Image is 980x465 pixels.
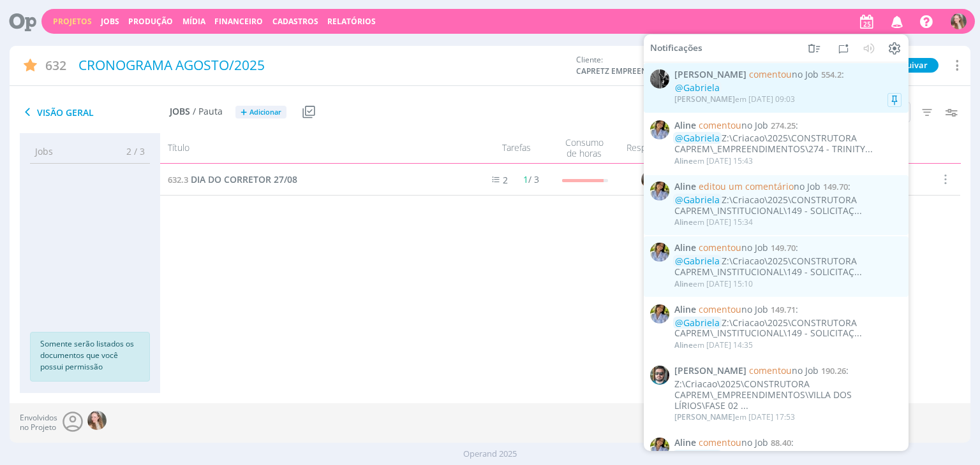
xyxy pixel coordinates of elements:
[749,68,792,80] span: comentou
[821,365,846,376] span: 190.26
[503,174,508,186] span: 2
[674,155,693,166] span: Aline
[749,364,792,376] span: comentou
[674,379,902,411] div: Z:\Criacao\2025\CONSTRUTORA CAPREM\_EMPREENDIMENTOS\VILLA DOS LÍRIOS\FASE 02 ...
[74,51,570,80] div: CRONOGRAMA AGOSTO/2025
[675,132,720,144] span: @Gabriela
[20,413,57,432] span: Envolvidos no Projeto
[211,17,267,27] button: Financeiro
[699,118,768,131] span: no Job
[650,120,669,139] img: A
[124,17,177,27] button: Produção
[674,218,753,227] div: em [DATE] 15:34
[553,137,616,159] div: Consumo de horas
[951,13,967,29] img: G
[269,17,322,27] button: Cadastros
[616,137,687,159] div: Responsável
[674,438,902,448] span: :
[523,173,528,185] span: 1
[699,180,820,192] span: no Job
[20,104,170,120] span: Visão Geral
[87,411,107,430] img: G
[168,174,188,185] span: 632.3
[650,366,669,385] img: R
[650,304,669,324] img: A
[699,436,741,448] span: comentou
[674,133,902,155] div: Z:\Criacao\2025\CONSTRUTORA CAPREM\_EMPREENDIMENTOS\274 - TRINITY...
[179,17,209,27] button: Mídia
[674,182,696,192] span: Aline
[699,436,768,448] span: no Job
[699,118,741,131] span: comentou
[674,438,696,448] span: Aline
[674,195,902,217] div: Z:\Criacao\2025\CONSTRUTORA CAPREM\_INSTITUCIONAL\149 - SOLICITAÇ...
[193,106,223,117] span: / Pauta
[674,340,693,350] span: Aline
[235,106,286,119] button: +Adicionar
[49,17,96,27] button: Projetos
[699,303,741,315] span: comentou
[101,16,119,27] a: Jobs
[674,411,735,422] span: [PERSON_NAME]
[650,43,702,54] span: Notificações
[674,341,753,350] div: em [DATE] 14:35
[771,242,796,254] span: 149.70
[650,243,669,262] img: A
[674,217,693,227] span: Aline
[470,137,553,159] div: Tarefas
[674,304,902,315] span: :
[35,145,53,158] span: Jobs
[674,278,693,289] span: Aline
[523,173,539,185] span: / 3
[821,69,842,80] span: 554.2
[699,241,741,254] span: comentou
[642,170,661,189] img: G
[650,438,669,457] img: A
[699,180,794,192] span: editou um comentário
[675,255,720,267] span: @Gabriela
[249,108,281,117] span: Adicionar
[576,66,672,77] span: CAPRETZ EMPREENDIMENTOS IMOBILIARIOS LTDA
[950,10,967,32] button: G
[823,181,848,192] span: 149.70
[45,56,66,75] span: 632
[272,16,318,27] span: Cadastros
[214,16,263,27] a: Financeiro
[191,173,297,185] span: DIA DO CORRETOR 27/08
[674,317,902,339] div: Z:\Criacao\2025\CONSTRUTORA CAPREM\_INSTITUCIONAL\149 - SOLICITAÇ...
[675,316,720,328] span: @Gabriela
[128,16,173,27] a: Produção
[771,437,791,448] span: 88.40
[674,366,746,376] span: [PERSON_NAME]
[699,303,768,315] span: no Job
[160,137,469,159] div: Título
[675,194,720,206] span: @Gabriela
[674,366,902,376] span: :
[182,16,205,27] a: Mídia
[771,119,796,131] span: 274.25
[674,69,746,80] span: [PERSON_NAME]
[674,95,795,104] div: em [DATE] 09:03
[675,450,720,462] span: @Gabriela
[674,157,753,166] div: em [DATE] 15:43
[650,69,669,89] img: P
[674,94,735,104] span: [PERSON_NAME]
[674,120,696,131] span: Aline
[749,364,819,376] span: no Job
[675,82,720,94] span: @Gabriela
[40,338,140,373] p: Somente serão listados os documentos que você possui permissão
[674,279,753,288] div: em [DATE] 15:10
[771,304,796,315] span: 149.71
[576,54,803,77] div: Cliente:
[53,16,92,27] a: Projetos
[241,106,247,119] span: +
[117,145,145,158] span: 2 / 3
[168,173,297,187] a: 632.3DIA DO CORRETOR 27/08
[699,241,768,254] span: no Job
[674,304,696,315] span: Aline
[97,17,123,27] button: Jobs
[327,16,376,27] a: Relatórios
[674,413,795,422] div: em [DATE] 17:53
[674,69,902,80] span: :
[674,243,902,254] span: :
